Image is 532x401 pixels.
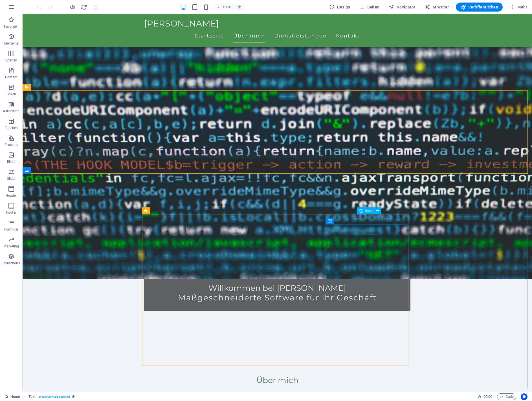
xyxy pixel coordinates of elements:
p: Boxen [6,92,16,96]
span: Navigator [389,4,416,10]
span: Code [500,393,514,400]
i: Seite neu laden [81,4,87,10]
button: reload [80,4,87,10]
span: Veröffentlichen [460,4,498,10]
span: Design [329,4,350,10]
p: Collections [3,261,20,265]
p: Favoriten [4,24,19,29]
span: Klick zum Auswählen. Doppelklick zum Bearbeiten [28,393,36,400]
i: Bei Größenänderung Zoomstufe automatisch an das gewählte Gerät anpassen. [237,5,242,10]
div: Design (Strg+Alt+Y) [327,3,353,12]
button: Veröffentlichen [456,3,503,12]
p: Elemente [4,41,19,46]
button: Mehr [507,3,529,12]
button: Seiten [357,3,382,12]
p: Features [5,143,18,147]
button: Code [497,393,516,400]
p: Akkordeon [3,109,19,113]
span: Mehr [509,4,527,10]
p: Tabellen [5,126,18,130]
button: Usercentrics [521,393,527,400]
span: Icon [365,209,372,212]
h6: 100% [222,4,231,10]
p: Slider [7,176,16,181]
nav: breadcrumb [28,393,75,400]
h6: Session-Zeit [478,393,493,400]
span: 00 00 [483,393,492,400]
button: Klicke hier, um den Vorschau-Modus zu verlassen [69,4,76,10]
p: Marketing [3,244,19,249]
p: Spalten [5,58,17,63]
span: : [487,395,488,399]
button: Design [327,3,353,12]
p: Formular [4,227,19,232]
p: Header [6,193,17,198]
i: Dieses Element ist ein anpassbares Preset [72,395,75,398]
span: Seiten [359,4,380,10]
p: Content [5,75,17,79]
button: 100% [214,4,234,10]
a: Klick, um Auswahl aufzuheben. Doppelklick öffnet Seitenverwaltung [5,393,20,400]
span: . preset-text-v2-about-text [38,393,70,400]
button: AI Writer [422,3,451,12]
p: Bilder [7,159,16,164]
span: AI Writer [425,4,449,10]
button: Navigator [386,3,418,12]
p: Footer [6,210,16,215]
